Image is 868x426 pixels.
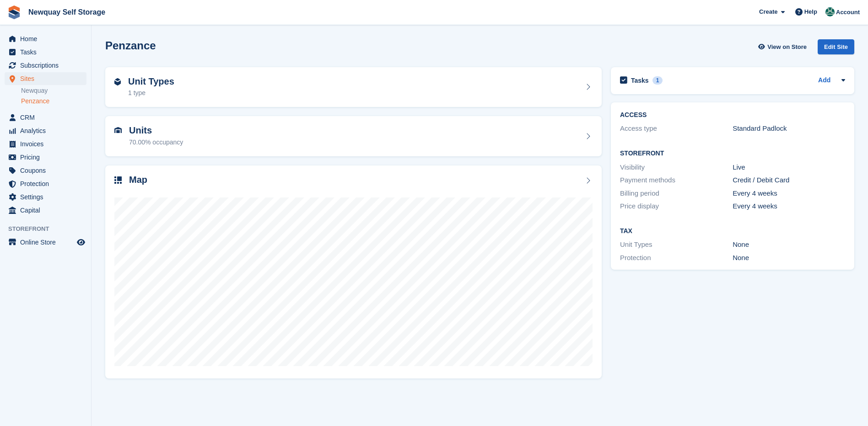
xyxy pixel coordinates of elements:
[20,111,75,124] span: CRM
[5,46,86,59] a: menu
[128,88,174,98] div: 1 type
[8,224,91,234] span: Storefront
[20,191,75,203] span: Settings
[105,116,602,156] a: Units 70.00% occupancy
[620,253,733,263] div: Protection
[804,7,817,16] span: Help
[733,188,845,199] div: Every 4 weeks
[20,32,75,45] span: Home
[818,75,830,86] a: Add
[767,43,807,52] span: View on Store
[20,151,75,164] span: Pricing
[5,111,86,124] a: menu
[105,67,602,107] a: Unit Types 1 type
[105,39,156,52] h2: Penzance
[5,164,86,177] a: menu
[5,72,86,85] a: menu
[620,175,733,186] div: Payment methods
[733,175,845,186] div: Credit / Debit Card
[757,39,810,54] a: View on Store
[21,86,86,95] a: Newquay
[620,112,845,119] h2: ACCESS
[20,164,75,177] span: Coupons
[114,127,122,133] img: unit-icn-7be61d7bf1b0ce9d3e12c5938cc71ed9869f7b940bace4675aadf7bd6d80202e.svg
[114,176,122,184] img: map-icn-33ee37083ee616e46c38cad1a60f524a97daa1e2b2c8c0bc3eb3415660979fc1.svg
[20,138,75,150] span: Invoices
[620,162,733,173] div: Visibility
[733,123,845,134] div: Standard Padlock
[5,191,86,203] a: menu
[620,228,845,235] h2: Tax
[733,240,845,250] div: None
[20,46,75,59] span: Tasks
[5,32,86,45] a: menu
[21,97,86,106] a: Penzance
[836,8,860,17] span: Account
[733,253,845,263] div: None
[5,204,86,217] a: menu
[5,124,86,137] a: menu
[825,7,835,16] img: JON
[818,39,854,54] div: Edit Site
[5,151,86,164] a: menu
[5,59,86,72] a: menu
[20,236,75,249] span: Online Store
[75,237,86,248] a: Preview store
[129,175,147,185] h2: Map
[114,78,121,85] img: unit-type-icn-2b2737a686de81e16bb02015468b77c625bbabd49415b5ef34ead5e3b44a266d.svg
[5,236,86,249] a: menu
[25,5,109,20] a: Newquay Self Storage
[620,188,733,199] div: Billing period
[105,165,602,379] a: Map
[20,124,75,137] span: Analytics
[5,138,86,150] a: menu
[631,76,649,85] h2: Tasks
[652,76,663,85] div: 1
[129,138,183,147] div: 70.00% occupancy
[20,59,75,72] span: Subscriptions
[20,72,75,85] span: Sites
[20,177,75,190] span: Protection
[7,5,21,19] img: stora-icon-8386f47178a22dfd0bd8f6a31ec36ba5ce8667c1dd55bd0f319d3a0aa187defe.svg
[129,125,183,136] h2: Units
[759,7,777,16] span: Create
[620,123,733,134] div: Access type
[620,240,733,250] div: Unit Types
[620,150,845,157] h2: Storefront
[128,76,174,87] h2: Unit Types
[733,162,845,173] div: Live
[818,39,854,58] a: Edit Site
[620,201,733,212] div: Price display
[733,201,845,212] div: Every 4 weeks
[5,177,86,190] a: menu
[20,204,75,217] span: Capital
